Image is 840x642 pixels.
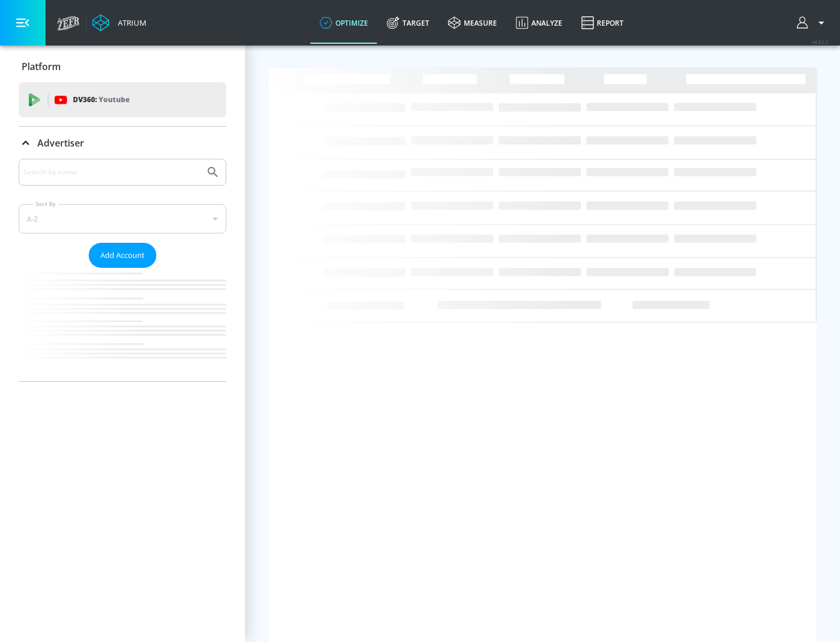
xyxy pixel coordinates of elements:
[439,2,506,44] a: measure
[572,2,633,44] a: Report
[812,39,828,45] span: v 4.22.2
[37,137,84,149] p: Advertiser
[377,2,439,44] a: Target
[19,82,226,117] div: DV360: Youtube
[100,249,145,262] span: Add Account
[19,127,226,159] div: Advertiser
[73,93,129,106] p: DV360:
[310,2,377,44] a: optimize
[19,204,226,233] div: A-Z
[23,165,200,180] input: Search by name
[89,243,156,268] button: Add Account
[92,14,146,32] a: Atrium
[22,60,61,73] p: Platform
[33,200,58,208] label: Sort By
[19,50,226,83] div: Platform
[19,268,226,381] nav: list of Advertiser
[99,93,129,106] p: Youtube
[113,18,146,28] div: Atrium
[506,2,572,44] a: Analyze
[19,159,226,381] div: Advertiser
